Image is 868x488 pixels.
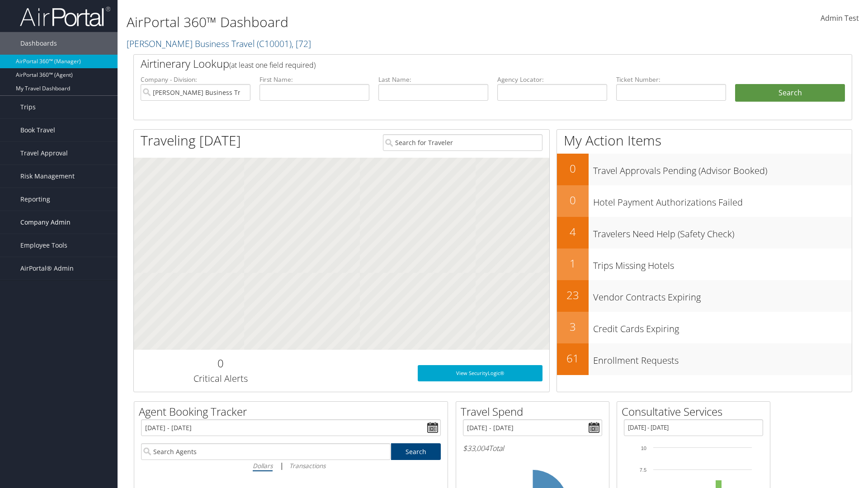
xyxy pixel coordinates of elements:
h1: My Action Items [557,131,852,150]
span: Dashboards [20,32,57,55]
div: | [141,460,441,471]
a: Admin Test [821,5,859,33]
input: Search Agents [141,443,391,460]
h1: AirPortal 360™ Dashboard [127,13,615,32]
span: Employee Tools [20,234,67,257]
span: (at least one field required) [229,60,316,70]
h2: 0 [141,356,300,371]
a: 3Credit Cards Expiring [557,312,852,343]
span: , [ 72 ] [292,38,311,50]
h3: Credit Cards Expiring [593,318,852,335]
h2: 61 [557,351,589,366]
span: Reporting [20,188,50,211]
a: [PERSON_NAME] Business Travel [127,38,311,50]
h3: Travel Approvals Pending (Advisor Booked) [593,160,852,177]
h2: Airtinerary Lookup [141,56,785,71]
a: 0Travel Approvals Pending (Advisor Booked) [557,154,852,185]
button: Search [735,84,845,102]
h3: Travelers Need Help (Safety Check) [593,223,852,240]
i: Transactions [289,461,325,470]
a: 4Travelers Need Help (Safety Check) [557,217,852,249]
h3: Vendor Contracts Expiring [593,286,852,304]
h3: Hotel Payment Authorizations Failed [593,192,852,209]
h2: Agent Booking Tracker [139,404,448,419]
span: $33,004 [463,443,489,453]
h3: Enrollment Requests [593,350,852,367]
h6: Total [463,443,602,453]
h2: 3 [557,319,589,334]
label: Last Name: [378,75,488,84]
img: airportal-logo.png [20,6,110,27]
a: View SecurityLogic® [418,365,542,381]
span: Book Travel [20,119,55,141]
span: Company Admin [20,211,71,234]
i: Dollars [253,461,273,470]
h2: 0 [557,161,589,176]
h2: Travel Spend [461,404,609,419]
a: 1Trips Missing Hotels [557,249,852,280]
label: Company - Division: [141,75,250,84]
span: Risk Management [20,165,75,188]
span: Trips [20,96,36,118]
label: Ticket Number: [616,75,726,84]
span: Travel Approval [20,142,68,164]
tspan: 10 [641,446,646,451]
h2: 1 [557,256,589,271]
label: Agency Locator: [497,75,607,84]
h2: 23 [557,287,589,303]
span: AirPortal® Admin [20,257,74,280]
h3: Trips Missing Hotels [593,255,852,272]
h1: Traveling [DATE] [141,131,241,150]
label: First Name: [259,75,369,84]
tspan: 7.5 [640,467,646,473]
a: 61Enrollment Requests [557,343,852,375]
span: ( C10001 ) [257,38,292,50]
h2: Consultative Services [622,404,770,419]
h3: Critical Alerts [141,372,300,385]
a: 23Vendor Contracts Expiring [557,280,852,312]
a: 0Hotel Payment Authorizations Failed [557,185,852,217]
a: Search [391,443,441,460]
span: Admin Test [821,13,859,23]
h2: 0 [557,192,589,208]
h2: 4 [557,224,589,239]
input: Search for Traveler [383,134,542,151]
